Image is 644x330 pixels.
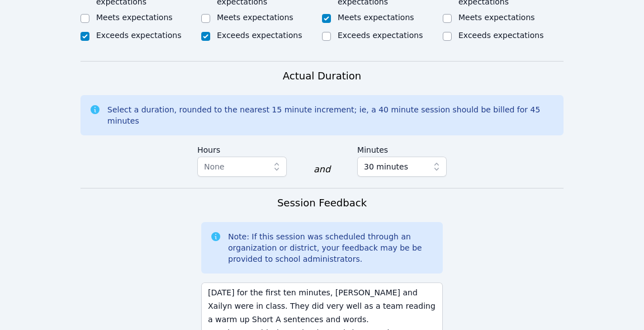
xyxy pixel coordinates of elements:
[228,231,434,265] div: Note: If this session was scheduled through an organization or district, your feedback may be be ...
[364,160,408,173] span: 30 minutes
[277,195,367,211] h3: Session Feedback
[217,13,293,22] label: Meets expectations
[96,31,181,40] label: Exceeds expectations
[204,162,225,171] span: None
[197,140,287,157] label: Hours
[338,13,414,22] label: Meets expectations
[338,31,423,40] label: Exceeds expectations
[283,68,361,84] h3: Actual Duration
[314,163,330,176] div: and
[357,157,447,177] button: 30 minutes
[217,31,302,40] label: Exceeds expectations
[96,13,173,22] label: Meets expectations
[458,31,543,40] label: Exceeds expectations
[197,157,287,177] button: None
[458,13,535,22] label: Meets expectations
[357,140,447,157] label: Minutes
[107,104,555,126] div: Select a duration, rounded to the nearest 15 minute increment; ie, a 40 minute session should be ...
